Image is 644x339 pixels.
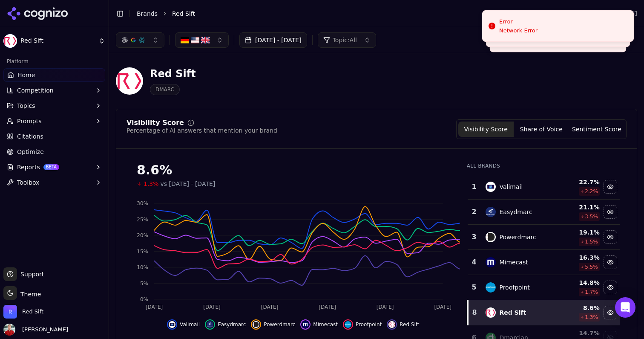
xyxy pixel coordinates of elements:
[17,163,40,171] span: Reports
[3,55,105,68] div: Platform
[3,99,105,113] button: Topics
[499,258,528,267] div: Mimecast
[319,304,336,310] tspan: [DATE]
[585,213,598,220] span: 3.5 %
[569,122,624,137] button: Sentiment Score
[17,117,42,125] span: Prompts
[604,306,617,319] button: Hide red sift data
[561,278,600,287] div: 14.8 %
[486,232,496,242] img: powerdmarc
[137,249,148,255] tspan: 15%
[140,296,148,302] tspan: 0%
[585,238,598,245] span: 1.5 %
[17,71,35,79] span: Home
[468,174,620,200] tr: 1valimailValimail22.7%2.2%Hide valimail data
[3,145,105,159] a: Optimize
[150,67,196,81] div: Red Sift
[203,304,221,310] tspan: [DATE]
[343,319,382,330] button: Hide proofpoint data
[116,67,143,95] img: Red Sift
[356,321,382,328] span: Proofpoint
[137,232,148,238] tspan: 20%
[17,270,44,278] span: Support
[499,283,529,292] div: Proofpoint
[561,178,600,186] div: 22.7 %
[604,255,617,269] button: Hide mimecast data
[471,232,477,242] div: 3
[137,200,148,206] tspan: 30%
[561,304,600,312] div: 8.6 %
[434,304,451,310] tspan: [DATE]
[486,182,496,192] img: valimail
[251,319,295,330] button: Hide powerdmarc data
[3,34,17,48] img: Red Sift
[22,308,43,316] span: Red Sift
[43,164,59,170] span: BETA
[499,233,536,241] div: Powerdmarc
[3,68,105,82] a: Home
[471,257,477,267] div: 4
[17,178,40,187] span: Toolbox
[205,319,246,330] button: Hide easydmarc data
[604,180,617,194] button: Hide valimail data
[387,319,419,330] button: Hide red sift data
[17,101,35,110] span: Topics
[499,27,538,35] div: Network Error
[144,180,159,188] span: 1.3%
[137,9,559,18] nav: breadcrumb
[207,321,213,328] img: easydmarc
[239,32,307,48] button: [DATE] - [DATE]
[19,326,68,333] span: [PERSON_NAME]
[388,321,395,328] img: red sift
[146,304,163,310] tspan: [DATE]
[302,321,309,328] img: mimecast
[17,291,41,298] span: Theme
[126,126,277,135] div: Percentage of AI answers that mention your brand
[468,275,620,300] tr: 5proofpointProofpoint14.8%1.7%Hide proofpoint data
[585,289,598,296] span: 1.7 %
[467,162,620,169] div: All Brands
[150,84,180,95] span: DMARC
[345,321,351,328] img: proofpoint
[561,228,600,237] div: 19.1 %
[615,297,635,318] div: Open Intercom Messenger
[468,250,620,275] tr: 4mimecastMimecast16.3%5.5%Hide mimecast data
[514,122,569,137] button: Share of Voice
[486,257,496,267] img: mimecast
[169,321,175,328] img: valimail
[561,329,600,337] div: 14.7 %
[17,86,54,95] span: Competition
[486,307,496,318] img: red sift
[300,319,338,330] button: Hide mimecast data
[3,130,105,143] a: Citations
[333,36,357,44] span: Topic: All
[261,304,279,310] tspan: [DATE]
[172,9,195,18] span: Red Sift
[585,188,598,195] span: 2.2 %
[471,207,477,217] div: 2
[180,321,200,328] span: Valimail
[400,321,419,328] span: Red Sift
[140,281,148,287] tspan: 5%
[181,36,189,44] img: Germany
[561,203,600,212] div: 21.1 %
[126,119,184,126] div: Visibility Score
[3,324,68,336] button: Open user button
[585,314,598,321] span: 1.3 %
[561,253,600,262] div: 16.3 %
[137,217,148,223] tspan: 25%
[486,282,496,293] img: proofpoint
[201,36,210,44] img: United Kingdom
[377,304,394,310] tspan: [DATE]
[137,162,450,178] div: 8.6%
[218,321,246,328] span: Easydmarc
[3,84,105,97] button: Competition
[191,36,199,44] img: United States
[468,225,620,250] tr: 3powerdmarcPowerdmarc19.1%1.5%Hide powerdmarc data
[486,207,496,217] img: easydmarc
[17,132,43,141] span: Citations
[468,300,620,325] tr: 8red siftRed Sift8.6%1.3%Hide red sift data
[253,321,259,328] img: powerdmarc
[458,122,514,137] button: Visibility Score
[604,281,617,294] button: Hide proofpoint data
